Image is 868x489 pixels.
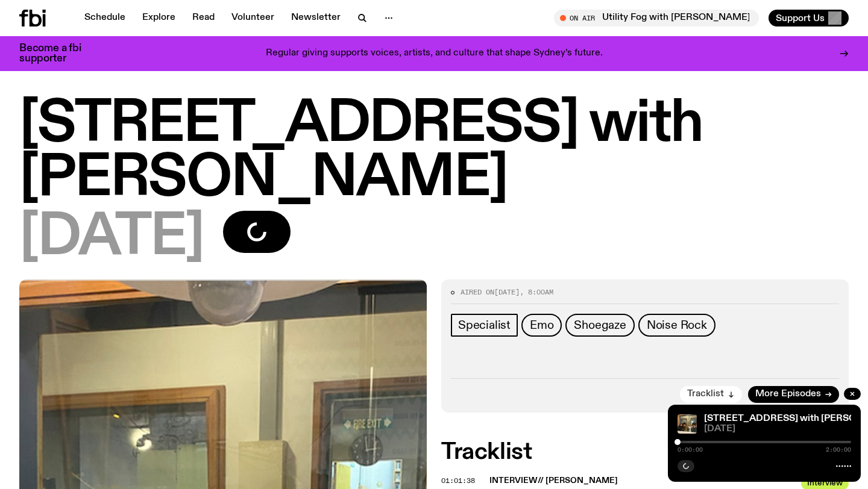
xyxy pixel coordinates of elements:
[77,10,133,26] a: Schedule
[574,319,626,332] span: Shoegaze
[755,390,821,399] span: More Episodes
[776,13,825,23] span: Support Us
[19,43,96,64] h3: Become a fbi supporter
[185,10,222,26] a: Read
[687,390,724,399] span: Tracklist
[769,10,849,26] button: Support Us
[680,386,742,403] button: Tracklist
[441,478,475,484] button: 01:01:38
[266,48,603,59] p: Regular giving supports voices, artists, and culture that shape Sydney’s future.
[441,441,849,463] h2: Tracklist
[19,211,204,265] span: [DATE]
[458,319,511,332] span: Specialist
[638,314,715,337] a: Noise Rock
[678,447,703,453] span: 0:00:00
[565,314,634,337] a: Shoegaze
[826,447,851,453] span: 2:00:00
[441,476,475,485] span: 01:01:38
[461,287,494,297] span: Aired on
[554,10,759,26] button: On AirUtility Fog with [PERSON_NAME]
[19,98,849,206] h1: [STREET_ADDRESS] with [PERSON_NAME]
[521,314,562,337] a: Emo
[451,314,518,337] a: Specialist
[489,475,794,487] span: INTERVIEW// [PERSON_NAME]
[704,425,851,434] span: [DATE]
[748,386,839,403] a: More Episodes
[135,10,183,26] a: Explore
[678,414,697,434] img: Artist julie
[284,10,348,26] a: Newsletter
[647,319,707,332] span: Noise Rock
[530,319,553,332] span: Emo
[224,10,281,26] a: Volunteer
[520,287,553,297] span: , 8:00am
[494,287,520,297] span: [DATE]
